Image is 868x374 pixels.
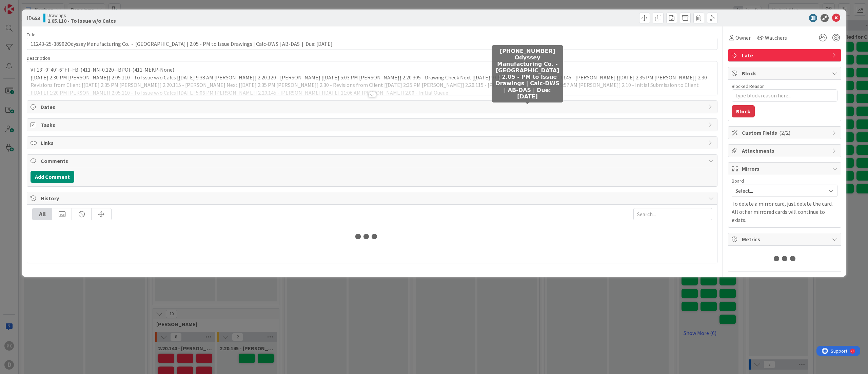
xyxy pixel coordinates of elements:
div: All [33,208,52,220]
label: Blocked Reason [732,83,765,89]
span: Tasks [41,121,705,129]
div: 9+ [34,3,38,8]
label: Title [27,32,36,38]
span: Block [742,69,829,77]
button: Add Comment [31,171,74,183]
span: ( 2/2 ) [779,129,790,136]
span: ID [27,14,40,22]
span: Custom Fields [742,129,829,137]
span: Dates [41,103,705,111]
span: Mirrors [742,165,829,173]
input: Search... [633,208,712,220]
button: Block [732,105,755,117]
span: Drawings [47,13,116,18]
span: Support [14,1,31,9]
span: Watchers [765,34,787,42]
b: 2.05.110 - To Issue w/o Calcs [47,18,116,23]
p: To delete a mirror card, just delete the card. All other mirrored cards will continue to exists. [732,200,837,224]
span: Metrics [742,235,829,243]
span: Links [41,139,705,147]
span: History [41,194,705,202]
p: [[DATE] 2:30 PM [PERSON_NAME]] 2.05.110 - To Issue w/o Calcs [[DATE] 9:38 AM [PERSON_NAME]] 2.20.... [31,74,714,97]
span: Attachments [742,147,829,155]
span: Board [732,179,744,183]
h5: [PHONE_NUMBER] Odyssey Manufacturing Co. - [GEOGRAPHIC_DATA] | 2.05 - PM to Issue Drawings | Calc... [495,48,560,100]
b: 653 [32,15,40,21]
span: Late [742,51,829,59]
span: Comments [41,157,705,165]
span: Select... [735,186,822,195]
input: type card name here... [27,38,717,50]
span: Owner [735,34,751,42]
p: VT13'-0"40'-6"FT-FB-(411-NN-0.120--BPO)-(411-MEKP-None) [31,66,714,74]
span: Description [27,55,50,61]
